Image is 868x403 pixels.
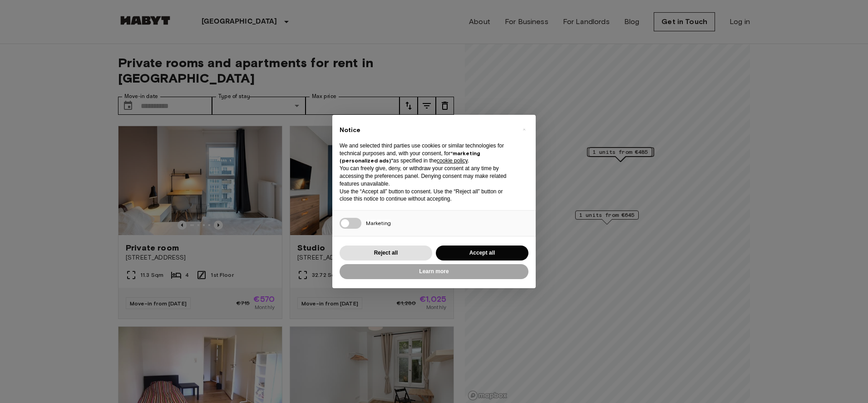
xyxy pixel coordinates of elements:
[517,122,531,137] button: Close this notice
[340,142,514,165] p: We and selected third parties use cookies or similar technologies for technical purposes and, wit...
[437,157,468,164] a: cookie policy
[340,126,514,135] h2: Notice
[366,220,391,226] span: Marketing
[340,188,514,203] p: Use the “Accept all” button to consent. Use the “Reject all” button or close this notice to conti...
[340,150,480,164] strong: “marketing (personalized ads)”
[340,246,432,260] button: Reject all
[340,165,514,187] p: You can freely give, deny, or withdraw your consent at any time by accessing the preferences pane...
[340,264,528,279] button: Learn more
[436,246,528,260] button: Accept all
[523,124,526,135] span: ×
